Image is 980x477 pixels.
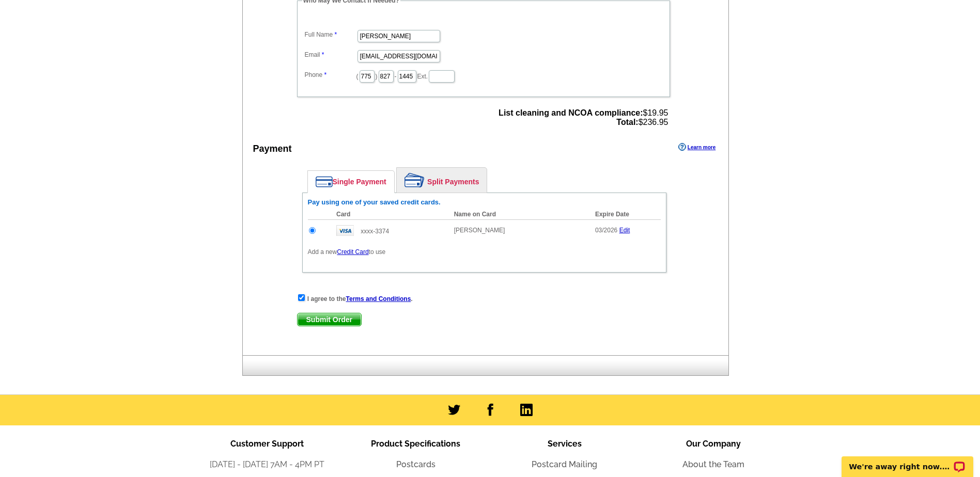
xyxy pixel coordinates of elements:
[396,459,435,469] a: Postcards
[305,30,356,39] label: Full Name
[298,313,361,326] span: Submit Order
[230,439,304,449] span: Customer Support
[305,50,356,59] label: Email
[331,209,449,220] th: Card
[454,227,505,234] span: [PERSON_NAME]
[548,439,582,449] span: Services
[405,173,425,187] img: split-payment.png
[302,68,665,84] dd: ( ) - Ext.
[590,209,661,220] th: Expire Date
[336,225,354,236] img: visa.gif
[361,228,389,235] span: xxxx-3374
[307,295,413,303] strong: I agree to the .
[253,142,292,156] div: Payment
[678,143,715,151] a: Learn more
[449,209,590,220] th: Name on Card
[499,108,668,127] span: $19.95 $236.95
[397,168,487,193] a: Split Payments
[316,176,333,187] img: single-payment.png
[308,171,394,193] a: Single Payment
[619,227,630,234] a: Edit
[305,70,356,79] label: Phone
[835,444,980,477] iframe: LiveChat chat widget
[371,439,460,449] span: Product Specifications
[499,108,643,117] strong: List cleaning and NCOA compliance:
[193,458,341,471] li: [DATE] - [DATE] 7AM - 4PM PT
[682,459,744,469] a: About the Team
[616,118,638,126] strong: Total:
[308,247,661,257] p: Add a new to use
[346,295,411,303] a: Terms and Conditions
[308,198,661,206] h6: Pay using one of your saved credit cards.
[532,459,597,469] a: Postcard Mailing
[337,248,368,256] a: Credit Card
[595,227,617,234] span: 03/2026
[686,439,741,449] span: Our Company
